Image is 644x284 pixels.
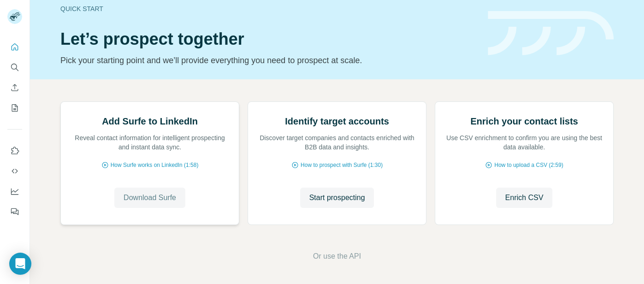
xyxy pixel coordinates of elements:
[7,39,22,55] button: Quick start
[488,11,614,56] img: banner
[496,188,553,208] button: Enrich CSV
[257,133,417,152] p: Discover target companies and contacts enriched with B2B data and insights.
[300,188,374,208] button: Start prospecting
[7,183,22,200] button: Dashboard
[9,253,31,275] div: Open Intercom Messenger
[494,161,563,169] span: How to upload a CSV (2:59)
[60,30,477,48] h1: Let’s prospect together
[505,192,544,203] span: Enrich CSV
[124,192,176,203] span: Download Surfe
[60,54,477,67] p: Pick your starting point and we’ll provide everything you need to prospect at scale.
[7,163,22,179] button: Use Surfe API
[285,115,389,128] h2: Identify target accounts
[301,161,383,169] span: How to prospect with Surfe (1:30)
[309,192,365,203] span: Start prospecting
[7,100,22,116] button: My lists
[7,203,22,220] button: Feedback
[102,115,198,128] h2: Add Surfe to LinkedIn
[7,142,22,159] button: Use Surfe on LinkedIn
[470,115,578,128] h2: Enrich your contact lists
[313,251,361,262] button: Or use the API
[444,133,604,152] p: Use CSV enrichment to confirm you are using the best data available.
[70,133,230,152] p: Reveal contact information for intelligent prospecting and instant data sync.
[60,4,477,13] div: Quick start
[7,59,22,76] button: Search
[114,188,185,208] button: Download Surfe
[7,79,22,96] button: Enrich CSV
[111,161,199,169] span: How Surfe works on LinkedIn (1:58)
